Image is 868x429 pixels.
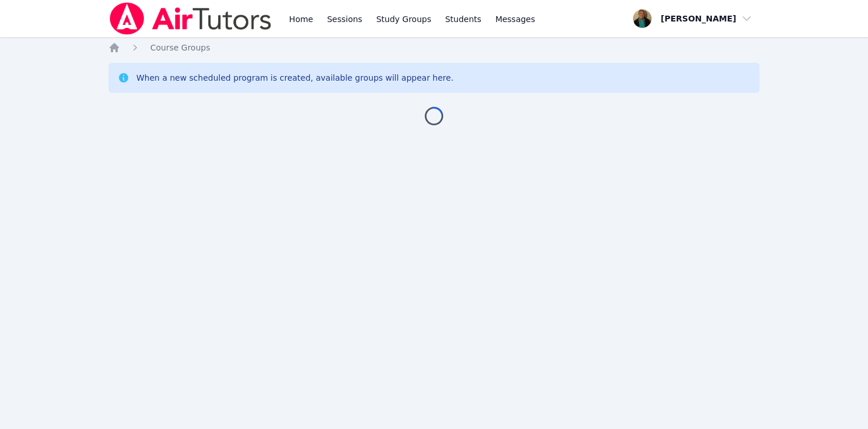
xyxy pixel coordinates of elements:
a: Course Groups [150,42,210,53]
img: Air Tutors [108,2,273,35]
div: When a new scheduled program is created, available groups will appear here. [136,72,454,84]
nav: Breadcrumb [108,42,759,53]
span: Messages [496,13,536,25]
span: Course Groups [150,43,210,52]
